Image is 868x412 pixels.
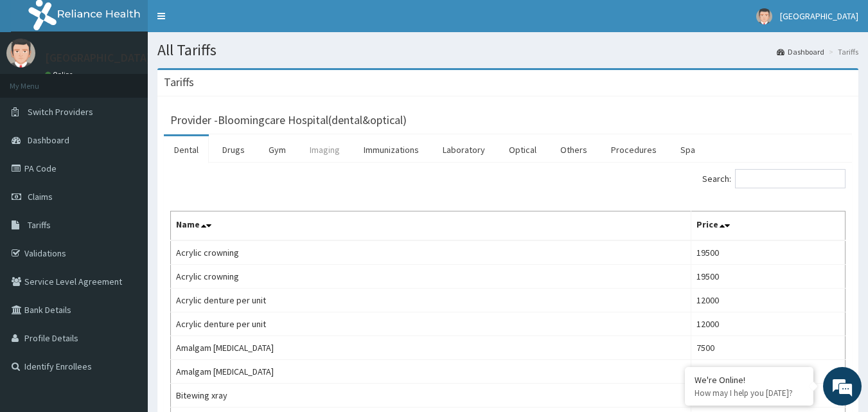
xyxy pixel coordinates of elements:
img: User Image [756,8,772,24]
span: [GEOGRAPHIC_DATA] [780,10,858,22]
td: Acrylic denture per unit [171,289,691,312]
td: 7500 [691,336,845,360]
td: Acrylic crowning [171,240,691,265]
td: 12000 [691,289,845,312]
li: Tariffs [826,46,858,57]
td: Amalgam [MEDICAL_DATA] [171,336,691,360]
a: Optical [499,136,547,163]
td: 19500 [691,265,845,289]
img: User Image [6,39,35,67]
span: Switch Providers [28,106,93,118]
th: Price [691,211,845,241]
p: [GEOGRAPHIC_DATA] [45,52,151,64]
a: Laboratory [432,136,495,163]
a: Immunizations [353,136,429,163]
h3: Tariffs [164,76,194,88]
span: Dashboard [28,134,69,146]
td: Bitewing xray [171,384,691,408]
td: 12000 [691,312,845,336]
td: Acrylic crowning [171,265,691,289]
th: Name [171,211,691,241]
a: Drugs [212,136,255,163]
span: Tariffs [28,219,51,231]
span: Claims [28,191,53,202]
a: Others [550,136,598,163]
label: Search: [702,169,846,188]
td: Acrylic denture per unit [171,312,691,336]
a: Dashboard [777,46,824,57]
h1: All Tariffs [157,42,858,58]
a: Gym [258,136,296,163]
td: Amalgam [MEDICAL_DATA] [171,360,691,384]
a: Procedures [601,136,667,163]
a: Spa [670,136,705,163]
p: How may I help you today? [695,388,804,399]
input: Search: [735,169,846,188]
a: Online [45,70,76,79]
div: We're Online! [695,374,804,386]
h3: Provider - Bloomingcare Hospital(dental&optical) [170,114,407,126]
td: 19500 [691,240,845,265]
a: Dental [164,136,209,163]
a: Imaging [299,136,350,163]
td: 7500 [691,360,845,384]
